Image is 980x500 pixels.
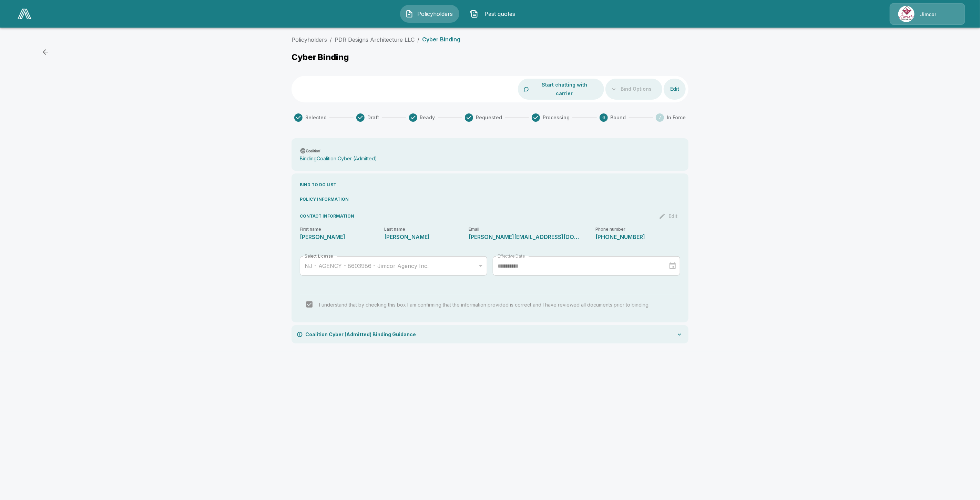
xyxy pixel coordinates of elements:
span: Policyholders [416,10,454,18]
button: Past quotes IconPast quotes [465,5,524,23]
img: Policyholders Icon [405,10,414,18]
div: NJ - AGENCY - 8603986 - Jimcor Agency Inc. [300,256,487,276]
button: Policyholders IconPolicyholders [400,5,459,23]
p: 732-703-3799 [596,234,680,240]
span: Bound [611,114,626,121]
p: Cyber Binding [292,52,349,62]
p: BIND TO DO LIST [300,182,680,188]
p: Binding Coalition Cyber (Admitted) [300,156,377,162]
span: Processing [543,114,570,121]
span: In Force [667,114,686,121]
span: Requested [476,114,502,121]
li: / [330,36,332,44]
label: Select License [305,253,333,259]
p: POLICY INFORMATION [300,196,680,202]
a: PDR Designs Architecture LLC [335,36,415,43]
nav: breadcrumb [292,36,460,44]
img: Carrier Logo [300,147,321,154]
p: CONTACT INFORMATION [300,213,354,219]
img: Agency Icon [898,6,915,22]
button: Edit [664,83,686,96]
a: Policyholders [292,36,327,43]
text: 7 [659,115,661,120]
span: Selected [305,114,327,121]
p: O'Connor [384,234,469,240]
p: Coalition Cyber (Admitted) Binding Guidance [305,331,416,338]
p: Phone number [596,227,680,231]
p: Jimcor [920,11,936,18]
li: / [417,36,419,44]
p: First name [300,227,384,231]
span: Ready [420,114,435,121]
a: Agency IconJimcor [890,3,965,25]
label: Effective Date [498,253,525,259]
p: Cyber Binding [422,36,460,43]
img: Past quotes Icon [470,10,478,18]
img: AA Logo [18,9,31,19]
span: I understand that by checking this box I am confirming that the information provided is correct a... [319,302,650,308]
p: Last name [384,227,469,231]
p: Jennifer [300,234,384,240]
button: Start chatting with carrier [530,79,599,100]
span: Draft [367,114,379,121]
p: Email [469,227,596,231]
text: 6 [602,115,605,120]
p: jennifer@pdrdesigns.com [469,234,583,240]
span: Past quotes [481,10,519,18]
